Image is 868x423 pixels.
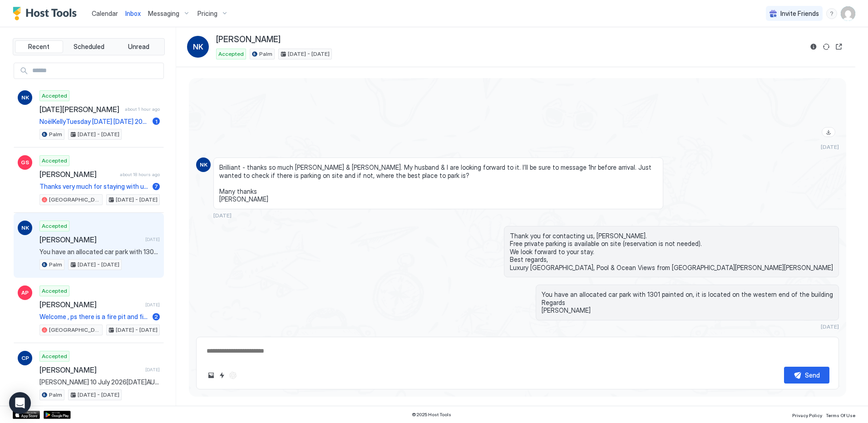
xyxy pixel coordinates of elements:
[42,92,67,100] span: Accepted
[792,410,822,419] a: Privacy Policy
[21,93,29,102] span: NK
[821,143,839,150] span: [DATE]
[28,43,49,51] span: Recent
[21,224,29,232] span: NK
[128,43,149,51] span: Unread
[15,40,63,53] button: Recent
[39,313,149,321] span: Welcome , ps there is a fire pit and firewood, bit cool in the pool 😝
[78,261,119,269] span: [DATE] - [DATE]
[39,300,142,309] span: [PERSON_NAME]
[154,183,158,190] span: 7
[49,391,62,399] span: Palm
[826,413,855,418] span: Terms Of Use
[42,157,67,165] span: Accepted
[44,411,71,419] a: Google Play Store
[217,370,227,381] button: Quick reply
[145,236,160,242] span: [DATE]
[13,38,165,55] div: tab-group
[39,105,121,114] span: [DATE][PERSON_NAME]
[792,413,822,418] span: Privacy Policy
[822,127,835,137] a: Download
[197,10,217,18] span: Pricing
[92,9,118,18] a: Calendar
[542,290,833,315] span: You have an allocated car park with 1301 painted on, it is located on the western end of the buil...
[49,196,100,204] span: [GEOGRAPHIC_DATA]
[826,8,837,19] div: menu
[219,163,657,203] span: Brilliant - thanks so much [PERSON_NAME] & [PERSON_NAME]. My husband & I are looking forward to i...
[125,106,160,112] span: about 1 hour ago
[826,410,855,419] a: Terms Of Use
[259,50,272,58] span: Palm
[216,34,281,45] span: [PERSON_NAME]
[120,172,160,177] span: about 18 hours ago
[49,130,62,138] span: Palm
[9,392,31,414] div: Open Intercom Messenger
[125,9,141,18] a: Inbox
[78,391,119,399] span: [DATE] - [DATE]
[288,50,330,58] span: [DATE] - [DATE]
[125,10,141,17] span: Inbox
[821,41,832,52] button: Sync reservation
[784,367,829,384] button: Send
[145,302,160,308] span: [DATE]
[65,40,113,53] button: Scheduled
[155,118,158,125] span: 1
[21,289,29,297] span: AP
[39,170,116,179] span: [PERSON_NAME]
[213,212,232,219] span: [DATE]
[39,378,160,386] span: [PERSON_NAME] 10 July 2026[DATE]AUD 1186.38AUD 1186.38315:0009:30Luxury [GEOGRAPHIC_DATA], Pool &...
[808,41,819,52] button: Reservation information
[42,222,67,230] span: Accepted
[114,40,163,53] button: Unread
[21,158,29,167] span: GS
[116,196,158,204] span: [DATE] - [DATE]
[29,63,163,79] input: Input Field
[39,182,149,191] span: Thanks very much for staying with us. Glad you enjoyed your stay. Regards [PERSON_NAME] & [PERSON...
[74,43,104,51] span: Scheduled
[42,287,67,295] span: Accepted
[39,235,142,244] span: [PERSON_NAME]
[780,10,819,18] span: Invite Friends
[148,10,179,18] span: Messaging
[218,50,244,58] span: Accepted
[412,412,451,418] span: © 2025 Host Tools
[21,354,29,362] span: CP
[154,313,158,320] span: 2
[145,367,160,373] span: [DATE]
[92,10,118,17] span: Calendar
[49,261,62,269] span: Palm
[13,7,81,20] a: Host Tools Logo
[13,411,40,419] a: App Store
[39,248,160,256] span: You have an allocated car park with 1301 painted on, it is located on the western end of the buil...
[200,161,207,169] span: NK
[39,365,142,374] span: [PERSON_NAME]
[39,118,149,126] span: NoëlKellyTuesday [DATE] [DATE] 202509:30Luxury [GEOGRAPHIC_DATA], Pool & Ocean Views from Third F...
[193,41,203,52] span: NK
[805,370,820,380] div: Send
[821,323,839,330] span: [DATE]
[841,6,855,21] div: User profile
[116,326,158,334] span: [DATE] - [DATE]
[42,352,67,360] span: Accepted
[49,326,100,334] span: [GEOGRAPHIC_DATA]
[510,232,833,272] span: Thank you for contacting us, [PERSON_NAME]. Free private parking is available on site (reservatio...
[833,41,844,52] button: Open reservation
[78,130,119,138] span: [DATE] - [DATE]
[206,370,217,381] button: Upload image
